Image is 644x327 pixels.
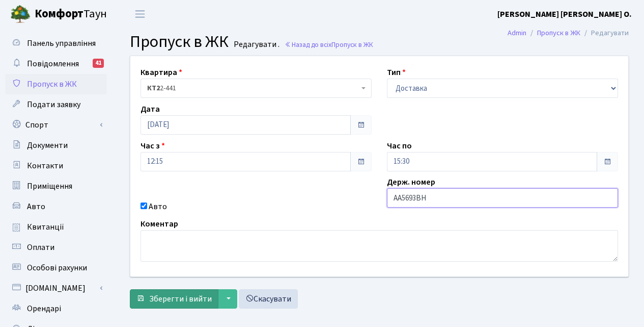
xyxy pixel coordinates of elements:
[5,196,107,217] a: Авто
[27,221,64,233] span: Квитанції
[492,22,644,44] nav: breadcrumb
[497,8,632,20] a: [PERSON_NAME] [PERSON_NAME] О.
[387,176,435,188] label: Держ. номер
[5,217,107,237] a: Квитанції
[147,83,160,93] b: КТ2
[5,135,107,156] a: Документи
[141,79,372,98] span: <b>КТ2</b>&nbsp;&nbsp;&nbsp;2-441
[5,54,107,74] a: Повідомлення41
[93,59,104,68] div: 41
[141,103,160,115] label: Дата
[5,258,107,278] a: Особові рахунки
[27,262,87,273] span: Особові рахунки
[130,30,229,54] span: Пропуск в ЖК
[5,115,107,135] a: Спорт
[127,6,153,22] button: Переключити навігацію
[580,28,629,39] li: Редагувати
[27,58,79,69] span: Повідомлення
[27,181,72,192] span: Приміщення
[5,33,107,54] a: Панель управління
[130,289,218,309] button: Зберегти і вийти
[27,99,80,110] span: Подати заявку
[5,298,107,319] a: Орендарі
[537,28,580,38] a: Пропуск в ЖК
[387,188,618,208] input: AA0001AA
[5,278,107,298] a: [DOMAIN_NAME]
[27,140,68,151] span: Документи
[497,9,632,20] b: [PERSON_NAME] [PERSON_NAME] О.
[232,40,279,49] small: Редагувати .
[27,79,77,90] span: Пропуск в ЖК
[27,201,45,212] span: Авто
[27,242,54,253] span: Оплати
[141,140,165,152] label: Час з
[149,293,212,305] span: Зберегти і вийти
[285,40,373,49] a: Назад до всіхПропуск в ЖК
[35,6,107,23] span: Таун
[27,160,63,171] span: Контакти
[35,6,83,22] b: Комфорт
[508,28,526,38] a: Admin
[5,74,107,94] a: Пропуск в ЖК
[5,237,107,258] a: Оплати
[387,140,412,152] label: Час по
[5,176,107,196] a: Приміщення
[27,303,61,314] span: Орендарі
[149,200,167,213] label: Авто
[10,4,31,24] img: logo.png
[5,94,107,115] a: Подати заявку
[387,66,406,79] label: Тип
[331,40,373,49] span: Пропуск в ЖК
[141,66,182,79] label: Квартира
[27,38,96,49] span: Панель управління
[141,218,178,230] label: Коментар
[147,83,359,93] span: <b>КТ2</b>&nbsp;&nbsp;&nbsp;2-441
[5,156,107,176] a: Контакти
[239,289,298,309] a: Скасувати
